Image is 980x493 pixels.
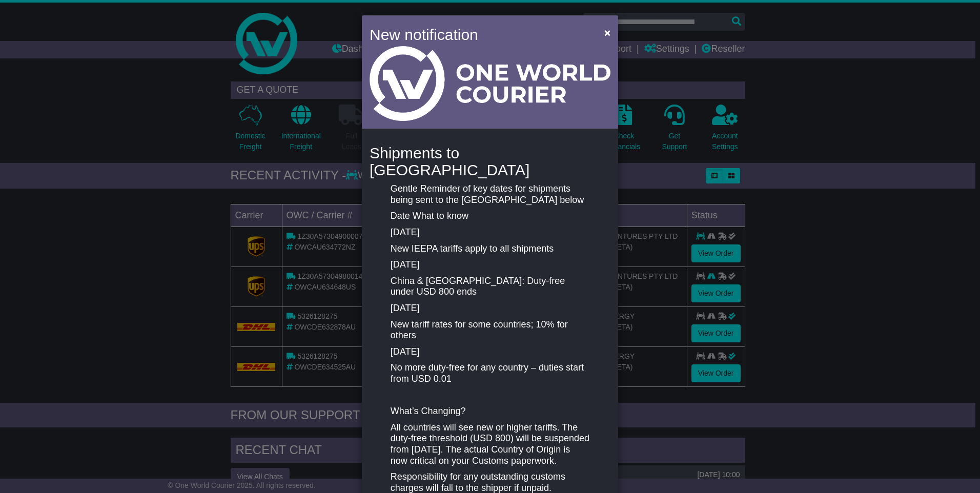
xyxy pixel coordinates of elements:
[391,243,589,255] p: New IEEPA tariffs apply to all shipments
[391,422,589,466] p: All countries will see new or higher tariffs. The duty-free threshold (USD 800) will be suspended...
[391,211,589,222] p: Date What to know
[599,22,616,43] button: Close
[370,46,610,121] img: Light
[391,276,589,298] p: China & [GEOGRAPHIC_DATA]: Duty-free under USD 800 ends
[391,362,589,384] p: No more duty-free for any country – duties start from USD 0.01
[391,319,589,341] p: New tariff rates for some countries; 10% for others
[391,406,589,417] p: What’s Changing?
[391,183,589,206] p: Gentle Reminder of key dates for shipments being sent to the [GEOGRAPHIC_DATA] below
[391,303,589,314] p: [DATE]
[391,259,589,271] p: [DATE]
[604,27,610,38] span: ×
[391,227,589,238] p: [DATE]
[370,23,589,46] h4: New notification
[370,145,610,178] h4: Shipments to [GEOGRAPHIC_DATA]
[391,346,589,358] p: [DATE]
